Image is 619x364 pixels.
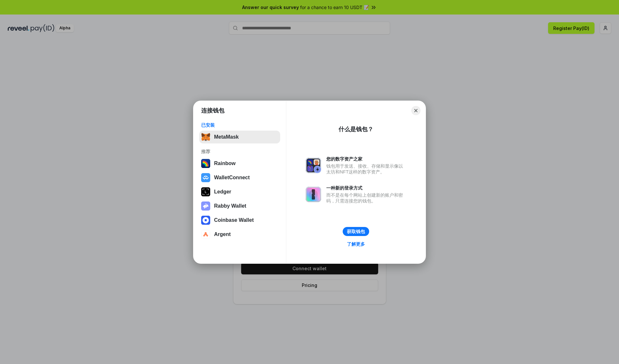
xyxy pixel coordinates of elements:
[214,203,246,209] div: Rabby Wallet
[201,133,210,142] img: svg+xml,%3Csvg%20fill%3D%22none%22%20height%3D%2233%22%20viewBox%3D%220%200%2035%2033%22%20width%...
[199,228,280,241] button: Argent
[201,107,224,114] h1: 连接钱包
[199,131,280,143] button: MetaMask
[201,173,210,182] img: svg+xml,%3Csvg%20width%3D%2228%22%20height%3D%2228%22%20viewBox%3D%220%200%2028%2028%22%20fill%3D...
[214,217,254,223] div: Coinbase Wallet
[326,192,406,204] div: 而不是在每个网站上创建新的账户和密码，只需连接您的钱包。
[199,157,280,170] button: Rainbow
[199,214,280,227] button: Coinbase Wallet
[201,149,278,154] div: 推荐
[339,125,373,133] div: 什么是钱包？
[214,161,236,166] div: Rainbow
[326,163,406,175] div: 钱包用于发送、接收、存储和显示像以太坊和NFT这样的数字资产。
[201,202,210,211] img: svg+xml,%3Csvg%20xmlns%3D%22http%3A%2F%2Fwww.w3.org%2F2000%2Fsvg%22%20fill%3D%22none%22%20viewBox...
[306,158,321,173] img: svg+xml,%3Csvg%20xmlns%3D%22http%3A%2F%2Fwww.w3.org%2F2000%2Fsvg%22%20fill%3D%22none%22%20viewBox...
[214,134,239,140] div: MetaMask
[306,187,321,202] img: svg+xml,%3Csvg%20xmlns%3D%22http%3A%2F%2Fwww.w3.org%2F2000%2Fsvg%22%20fill%3D%22none%22%20viewBox...
[347,229,365,234] div: 获取钱包
[214,175,250,181] div: WalletConnect
[201,187,210,196] img: svg+xml,%3Csvg%20xmlns%3D%22http%3A%2F%2Fwww.w3.org%2F2000%2Fsvg%22%20width%3D%2228%22%20height%3...
[411,106,420,115] button: Close
[343,227,369,236] button: 获取钱包
[326,185,406,191] div: 一种新的登录方式
[347,241,365,247] div: 了解更多
[343,240,369,248] a: 了解更多
[214,231,231,237] div: Argent
[199,171,280,184] button: WalletConnect
[201,230,210,239] img: svg+xml,%3Csvg%20width%3D%2228%22%20height%3D%2228%22%20viewBox%3D%220%200%2028%2028%22%20fill%3D...
[201,159,210,168] img: svg+xml,%3Csvg%20width%3D%22120%22%20height%3D%22120%22%20viewBox%3D%220%200%20120%20120%22%20fil...
[199,185,280,198] button: Ledger
[201,216,210,225] img: svg+xml,%3Csvg%20width%3D%2228%22%20height%3D%2228%22%20viewBox%3D%220%200%2028%2028%22%20fill%3D...
[201,122,278,128] div: 已安装
[326,156,406,162] div: 您的数字资产之家
[214,189,231,195] div: Ledger
[199,200,280,212] button: Rabby Wallet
